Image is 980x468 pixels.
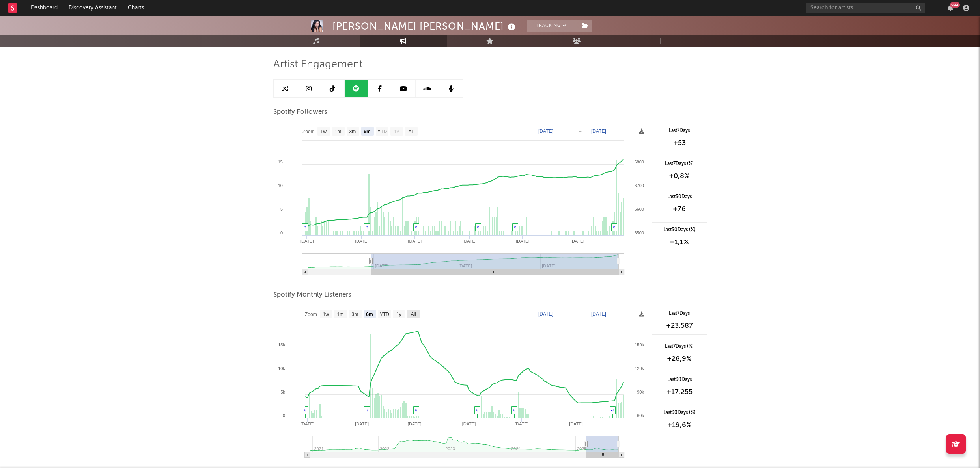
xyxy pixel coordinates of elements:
text: 6m [366,312,373,317]
div: Last 30 Days (%) [656,409,703,416]
a: ♫ [476,407,479,412]
text: 10k [278,366,285,371]
text: YTD [379,312,389,317]
text: [DATE] [538,311,553,317]
button: 99+ [948,5,953,11]
text: Zoom [302,129,315,134]
text: [DATE] [591,311,606,317]
div: +53 [656,138,703,148]
a: ♫ [513,225,517,229]
text: 5 [280,207,282,212]
div: +0,8 % [656,171,703,181]
a: ♫ [304,407,307,412]
text: [DATE] [538,128,553,134]
text: YTD [377,129,386,134]
text: [DATE] [591,128,606,134]
a: ♫ [365,225,368,229]
text: 150k [635,342,644,347]
div: +76 [656,204,703,214]
text: 3m [349,129,356,134]
text: 6800 [634,160,644,164]
text: 15k [278,342,285,347]
text: 1m [337,312,343,317]
text: 1w [320,129,327,134]
text: 1m [334,129,341,134]
text: 3m [351,312,358,317]
div: Last 7 Days (%) [656,160,703,167]
div: +17.255 [656,387,703,397]
text: [DATE] [515,422,528,426]
div: Last 30 Days [656,193,703,201]
text: → [578,128,582,134]
text: [DATE] [408,239,422,243]
text: [DATE] [407,422,421,426]
text: [DATE] [462,422,476,426]
text: → [578,311,582,317]
text: 6m [364,129,370,134]
div: Last 30 Days (%) [656,227,703,234]
div: +23.587 [656,321,703,331]
text: All [408,129,413,134]
text: 60k [637,413,644,418]
text: 5k [280,390,285,394]
div: +1,1 % [656,238,703,247]
a: ♫ [611,407,614,412]
button: Tracking [527,20,577,32]
input: Search for artists [806,3,925,13]
a: ♫ [303,225,306,229]
text: 15 [278,160,282,164]
div: Last 7 Days (%) [656,343,703,350]
span: Spotify Followers [273,108,327,117]
a: ♫ [612,225,616,229]
text: [DATE] [355,422,369,426]
text: [DATE] [301,422,314,426]
text: 10 [278,183,282,188]
text: 120k [635,366,644,371]
text: 6600 [634,207,644,212]
text: 0 [282,413,285,418]
div: +28,9 % [656,354,703,364]
span: Spotify Monthly Listeners [273,290,351,300]
a: ♫ [513,407,516,412]
text: 6700 [634,183,644,188]
text: [DATE] [569,422,583,426]
text: [DATE] [515,239,529,243]
a: ♫ [365,407,368,412]
div: Last 30 Days [656,376,703,383]
text: 0 [280,230,282,235]
div: 99 + [950,2,960,8]
a: ♫ [476,225,480,229]
div: [PERSON_NAME] [PERSON_NAME] [332,20,517,33]
text: [DATE] [570,239,584,243]
text: 1y [396,312,401,317]
text: 90k [637,390,644,394]
text: [DATE] [463,239,476,243]
text: [DATE] [300,239,314,243]
text: 1y [394,129,399,134]
text: All [411,312,416,317]
a: ♫ [414,407,418,412]
div: Last 7 Days [656,310,703,317]
text: 6500 [634,230,644,235]
a: ♫ [414,225,418,229]
text: Zoom [305,312,317,317]
text: [DATE] [355,239,368,243]
div: +19,6 % [656,420,703,430]
text: 1w [323,312,329,317]
span: Artist Engagement [273,60,363,69]
div: Last 7 Days [656,127,703,134]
